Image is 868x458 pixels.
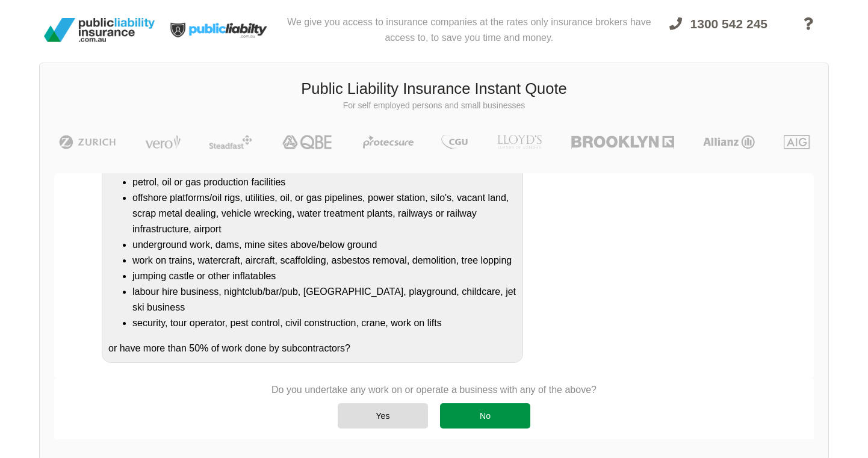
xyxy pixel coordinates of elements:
div: Do you undertake any work on or operate a business that is/has a: or have more than 50% of work d... [102,137,523,363]
a: 1300 542 245 [659,10,778,55]
h3: Public Liability Insurance Instant Quote [49,78,819,100]
div: No [440,403,530,429]
img: LLOYD's | Public Liability Insurance [491,135,548,149]
img: Protecsure | Public Liability Insurance [358,135,419,149]
img: AIG | Public Liability Insurance [779,135,814,149]
span: 1300 542 245 [690,17,767,31]
li: underground work, dams, mine sites above/below ground [132,237,516,253]
div: Yes [338,403,428,429]
img: Zurich | Public Liability Insurance [54,135,122,149]
li: labour hire business, nightclub/bar/pub, [GEOGRAPHIC_DATA], playground, childcare, jet ski business [132,284,516,315]
img: Vero | Public Liability Insurance [140,135,186,149]
img: Public Liability Insurance Light [160,5,280,55]
li: security, tour operator, pest control, civil construction, crane, work on lifts [132,315,516,331]
img: Brooklyn | Public Liability Insurance [566,135,679,149]
li: work on trains, watercraft, aircraft, scaffolding, asbestos removal, demolition, tree lopping [132,253,516,268]
img: QBE | Public Liability Insurance [275,135,340,149]
img: Allianz | Public Liability Insurance [697,135,761,149]
div: We give you access to insurance companies at the rates only insurance brokers have access to, to ... [280,5,659,55]
img: CGU | Public Liability Insurance [436,135,473,149]
p: For self employed persons and small businesses [49,100,819,112]
li: petrol, oil or gas production facilities [132,175,516,190]
p: Do you undertake any work on or operate a business with any of the above? [271,383,597,397]
img: Public Liability Insurance [39,13,160,47]
li: jumping castle or other inflatables [132,268,516,284]
li: offshore platforms/oil rigs, utilities, oil, or gas pipelines, power station, silo's, vacant land... [132,190,516,237]
img: Steadfast | Public Liability Insurance [204,135,257,149]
